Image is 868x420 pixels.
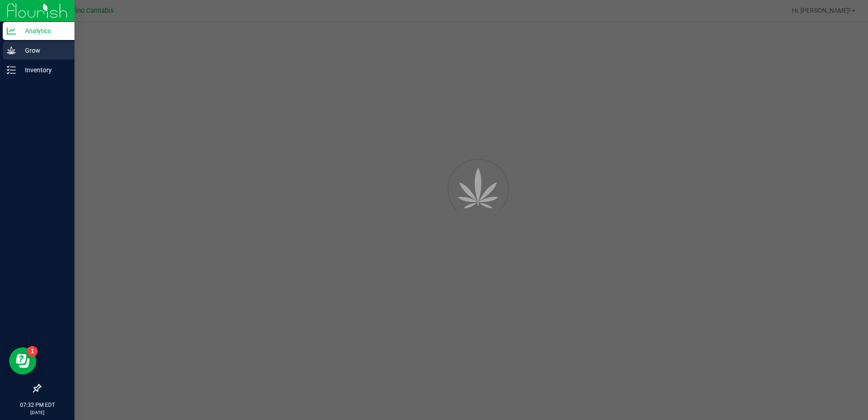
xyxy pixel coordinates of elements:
[16,65,70,75] p: Inventory
[7,65,16,75] inline-svg: Inventory
[9,347,36,375] iframe: Resource center
[16,25,70,36] p: Analytics
[27,346,38,357] iframe: Resource center unread badge
[7,46,16,55] inline-svg: Grow
[4,401,70,409] p: 07:32 PM EDT
[16,45,70,56] p: Grow
[7,26,16,35] inline-svg: Analytics
[4,409,70,416] p: [DATE]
